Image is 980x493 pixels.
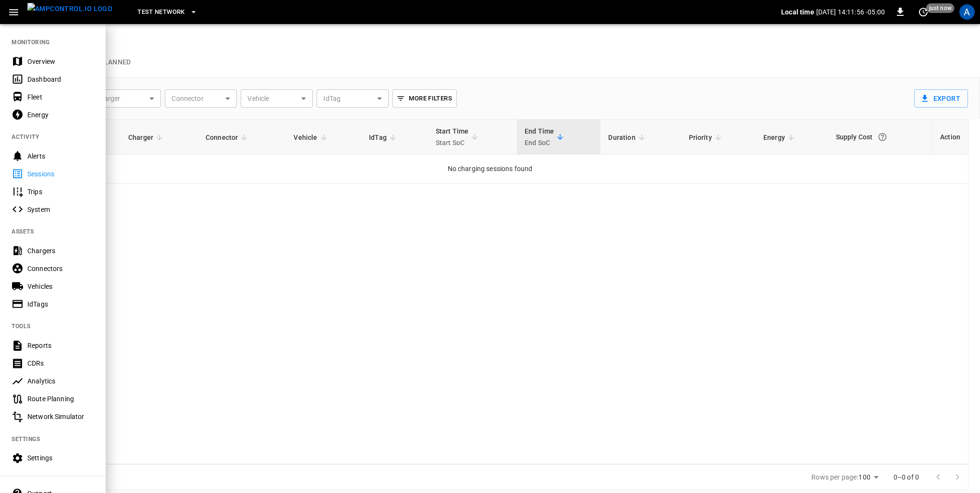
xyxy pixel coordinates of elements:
[27,282,94,291] div: Vehicles
[27,246,94,256] div: Chargers
[27,151,94,161] div: Alerts
[27,110,94,120] div: Energy
[27,299,94,309] div: IdTags
[27,74,94,84] div: Dashboard
[27,92,94,102] div: Fleet
[959,4,975,20] div: profile-icon
[27,187,94,197] div: Trips
[137,7,184,18] span: Test Network
[27,358,94,368] div: CDRs
[27,453,94,463] div: Settings
[27,169,94,179] div: Sessions
[926,3,955,13] span: just now
[916,4,931,20] button: set refresh interval
[27,264,94,273] div: Connectors
[27,394,94,404] div: Route Planning
[27,412,94,421] div: Network Simulator
[27,376,94,386] div: Analytics
[27,205,94,214] div: System
[781,7,814,17] p: Local time
[27,57,94,66] div: Overview
[27,341,94,350] div: Reports
[816,7,885,17] p: [DATE] 14:11:56 -05:00
[27,3,112,15] img: ampcontrol.io logo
